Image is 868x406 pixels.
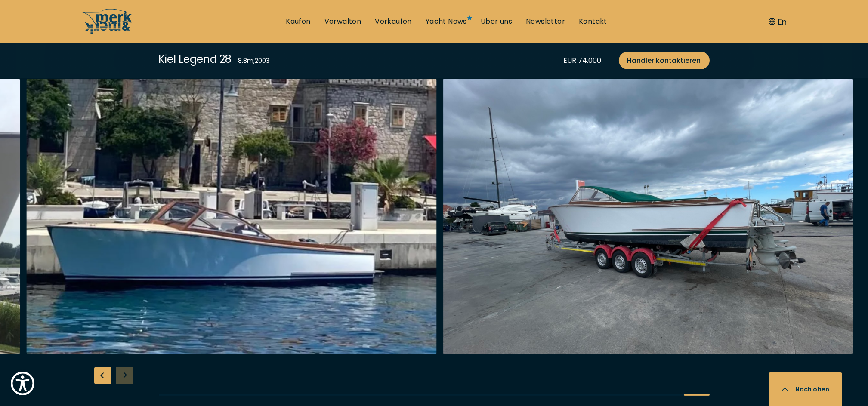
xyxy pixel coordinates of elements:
[526,17,565,26] a: Newsletter
[627,55,701,66] span: Händler kontaktieren
[324,17,361,26] a: Verwalten
[443,79,853,354] img: Merk&Merk
[238,56,270,65] div: 8.8 m , 2003
[481,17,512,26] a: Über uns
[564,55,602,66] div: EUR 74.000
[579,17,607,26] a: Kontakt
[769,16,787,28] button: En
[286,17,310,26] a: Kaufen
[426,17,467,26] a: Yacht News
[9,369,37,397] button: Show Accessibility Preferences
[159,52,232,67] div: Kiel Legend 28
[94,367,111,384] div: Previous slide
[27,79,437,354] img: Merk&Merk
[769,372,842,406] button: Nach oben
[619,52,710,69] a: Händler kontaktieren
[375,17,412,26] a: Verkaufen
